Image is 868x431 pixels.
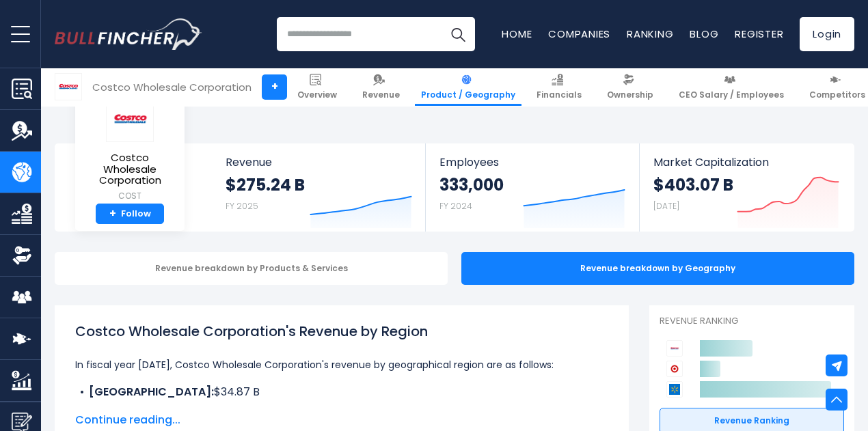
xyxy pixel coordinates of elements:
img: COST logo [55,74,81,100]
a: CEO Salary / Employees [673,68,790,106]
span: Revenue [362,89,400,100]
span: Costco Wholesale Corporation [86,152,174,186]
p: Revenue Ranking [660,316,844,327]
p: In fiscal year [DATE], Costco Wholesale Corporation's revenue by geographical region are as follows: [75,357,608,373]
a: Financials [530,68,588,106]
img: Ownership [12,245,32,266]
a: Revenue [356,68,406,106]
a: Companies [548,27,610,41]
div: Revenue breakdown by Geography [461,252,854,285]
b: [GEOGRAPHIC_DATA]: [89,384,214,400]
b: Other International Operations: [89,400,265,416]
span: Revenue [226,156,412,169]
img: Costco Wholesale Corporation competitors logo [666,340,683,357]
small: FY 2024 [439,200,472,212]
span: Continue reading... [75,412,608,428]
a: Blog [690,27,718,41]
span: Ownership [607,89,653,100]
span: Overview [297,89,337,100]
small: FY 2025 [226,200,258,212]
a: Overview [291,68,343,106]
span: Product / Geography [421,89,515,100]
span: CEO Salary / Employees [679,89,784,100]
a: Ownership [601,68,660,106]
small: COST [86,190,174,202]
a: +Follow [96,204,164,225]
li: $35.44 B [75,400,608,417]
img: COST logo [106,96,154,142]
li: $34.87 B [75,384,608,400]
a: Revenue $275.24 B FY 2025 [212,143,426,232]
button: Search [441,17,475,51]
img: Target Corporation competitors logo [666,361,683,377]
img: Bullfincher logo [55,18,202,50]
div: Revenue breakdown by Products & Services [55,252,448,285]
a: Go to homepage [55,18,202,50]
a: + [262,74,287,100]
a: Market Capitalization $403.07 B [DATE] [640,143,853,232]
strong: $403.07 B [653,174,733,195]
a: Home [502,27,532,41]
h1: Costco Wholesale Corporation's Revenue by Region [75,321,608,342]
a: Costco Wholesale Corporation COST [85,96,174,204]
img: Walmart competitors logo [666,381,683,398]
a: Register [735,27,783,41]
a: Product / Geography [415,68,521,106]
strong: $275.24 B [226,174,305,195]
a: Login [800,17,854,51]
a: Ranking [627,27,673,41]
div: Costco Wholesale Corporation [92,79,252,95]
a: Employees 333,000 FY 2024 [426,143,638,232]
span: Employees [439,156,625,169]
strong: + [109,208,116,220]
small: [DATE] [653,200,679,212]
span: Competitors [809,89,865,100]
span: Financials [537,89,582,100]
strong: 333,000 [439,174,504,195]
span: Market Capitalization [653,156,839,169]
